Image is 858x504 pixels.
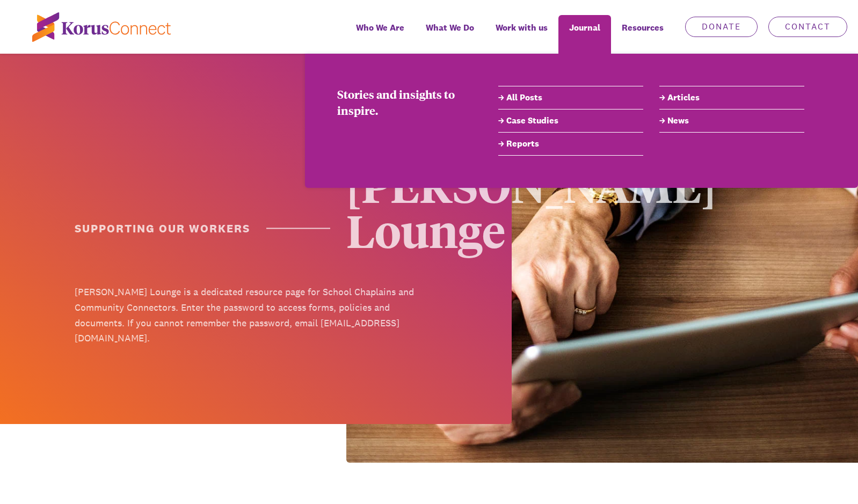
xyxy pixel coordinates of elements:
span: Who We Are [356,20,404,35]
a: Reports [498,137,643,150]
a: Journal [558,15,611,54]
span: What We Do [426,20,474,35]
a: Donate [685,17,758,37]
div: Stories and insights to inspire. [337,86,466,118]
img: korus-connect%2Fc5177985-88d5-491d-9cd7-4a1febad1357_logo.svg [32,12,171,42]
a: Case Studies [498,114,643,127]
a: News [659,114,804,127]
a: All Posts [498,91,643,104]
h1: Supporting Our Workers [75,220,330,235]
span: Work with us [496,20,548,35]
a: Contact [768,17,847,37]
p: [PERSON_NAME] Lounge is a dedicated resource page for School Chaplains and Community Connectors. ... [75,283,421,345]
div: [PERSON_NAME] Lounge [346,161,693,251]
span: Journal [569,20,600,35]
a: Articles [659,91,804,104]
a: Work with us [485,15,558,54]
a: Who We Are [345,15,415,54]
a: What We Do [415,15,485,54]
div: Resources [611,15,674,54]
